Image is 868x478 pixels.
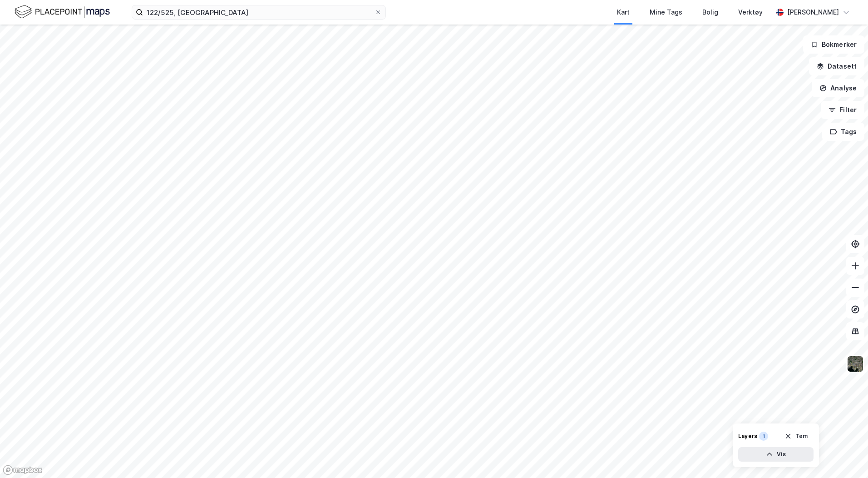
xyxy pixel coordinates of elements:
div: Mine Tags [650,7,682,18]
button: Tags [822,123,864,141]
button: Bokmerker [803,35,864,54]
a: Mapbox homepage [3,465,43,475]
iframe: Chat Widget [823,434,868,478]
button: Tøm [779,429,814,443]
div: Layers [738,433,757,440]
div: Kart [617,7,630,18]
div: Bolig [702,7,718,18]
div: Kontrollprogram for chat [823,434,868,478]
button: Datasett [809,57,864,75]
button: Filter [821,101,864,119]
div: [PERSON_NAME] [787,7,839,18]
img: 9k= [847,355,864,373]
div: 1 [759,432,768,441]
button: Vis [738,447,814,462]
div: Verktøy [738,7,763,18]
button: Analyse [812,79,864,97]
img: logo.f888ab2527a4732fd821a326f86c7f29.svg [15,4,110,20]
input: Søk på adresse, matrikkel, gårdeiere, leietakere eller personer [143,5,375,19]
